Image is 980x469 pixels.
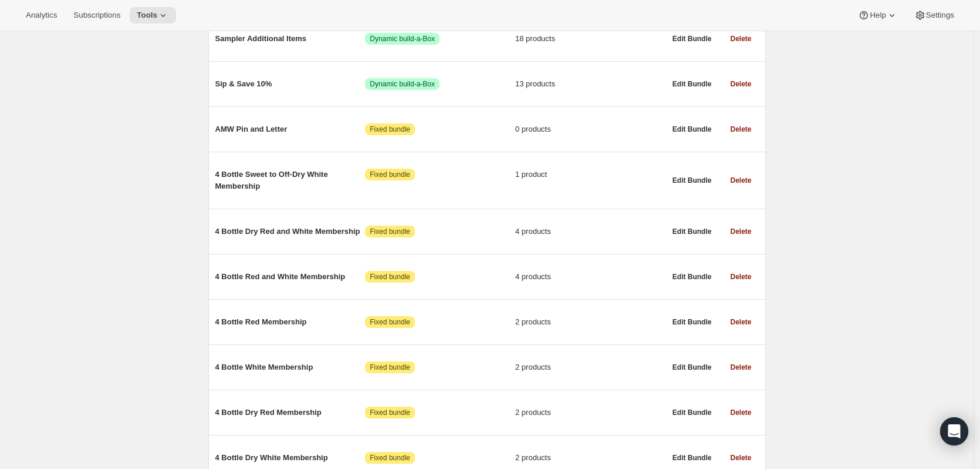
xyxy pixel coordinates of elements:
[730,453,751,463] span: Delete
[723,314,758,330] button: Delete
[730,408,751,417] span: Delete
[215,316,366,328] span: 4 Bottle Red Membership
[730,34,751,43] span: Delete
[673,34,712,43] span: Edit Bundle
[215,226,366,237] span: 4 Bottle Dry Red and White Membership
[370,453,410,463] span: Fixed bundle
[215,407,366,418] span: 4 Bottle Dry Red Membership
[723,121,758,138] button: Delete
[515,123,665,135] span: 0 products
[515,452,665,464] span: 2 products
[730,317,751,327] span: Delete
[673,363,712,372] span: Edit Bundle
[907,7,961,24] button: Settings
[665,223,719,240] button: Edit Bundle
[730,272,751,282] span: Delete
[730,125,751,134] span: Delete
[73,11,120,20] span: Subscriptions
[515,316,665,328] span: 2 products
[515,169,665,180] span: 1 product
[515,33,665,45] span: 18 products
[723,359,758,376] button: Delete
[730,79,751,89] span: Delete
[515,271,665,283] span: 4 products
[730,227,751,236] span: Delete
[665,404,719,421] button: Edit Bundle
[66,7,127,24] button: Subscriptions
[665,269,719,285] button: Edit Bundle
[851,7,904,24] button: Help
[26,11,57,20] span: Analytics
[215,361,366,373] span: 4 Bottle White Membership
[215,452,366,464] span: 4 Bottle Dry White Membership
[665,314,719,330] button: Edit Bundle
[665,76,719,92] button: Edit Bundle
[370,79,435,89] span: Dynamic build-a-Box
[665,121,719,138] button: Edit Bundle
[515,407,665,418] span: 2 products
[665,359,719,376] button: Edit Bundle
[370,34,435,43] span: Dynamic build-a-Box
[723,76,758,92] button: Delete
[370,408,410,417] span: Fixed bundle
[723,450,758,466] button: Delete
[673,125,712,134] span: Edit Bundle
[926,11,954,20] span: Settings
[370,125,410,134] span: Fixed bundle
[215,123,366,135] span: AMW Pin and Letter
[673,453,712,463] span: Edit Bundle
[370,317,410,327] span: Fixed bundle
[19,7,64,24] button: Analytics
[673,227,712,236] span: Edit Bundle
[370,363,410,372] span: Fixed bundle
[665,31,719,47] button: Edit Bundle
[940,417,968,445] div: Open Intercom Messenger
[673,317,712,327] span: Edit Bundle
[723,404,758,421] button: Delete
[215,169,366,192] span: 4 Bottle Sweet to Off-Dry White Membership
[673,79,712,89] span: Edit Bundle
[723,269,758,285] button: Delete
[870,11,886,20] span: Help
[215,271,366,283] span: 4 Bottle Red and White Membership
[370,170,410,179] span: Fixed bundle
[665,172,719,189] button: Edit Bundle
[130,7,176,24] button: Tools
[515,361,665,373] span: 2 products
[673,408,712,417] span: Edit Bundle
[665,450,719,466] button: Edit Bundle
[730,176,751,185] span: Delete
[723,223,758,240] button: Delete
[137,11,157,20] span: Tools
[515,78,665,90] span: 13 products
[673,272,712,282] span: Edit Bundle
[370,227,410,236] span: Fixed bundle
[215,33,366,45] span: Sampler Additional Items
[515,226,665,237] span: 4 products
[723,31,758,47] button: Delete
[215,78,366,90] span: Sip & Save 10%
[723,172,758,189] button: Delete
[370,272,410,282] span: Fixed bundle
[730,363,751,372] span: Delete
[673,176,712,185] span: Edit Bundle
